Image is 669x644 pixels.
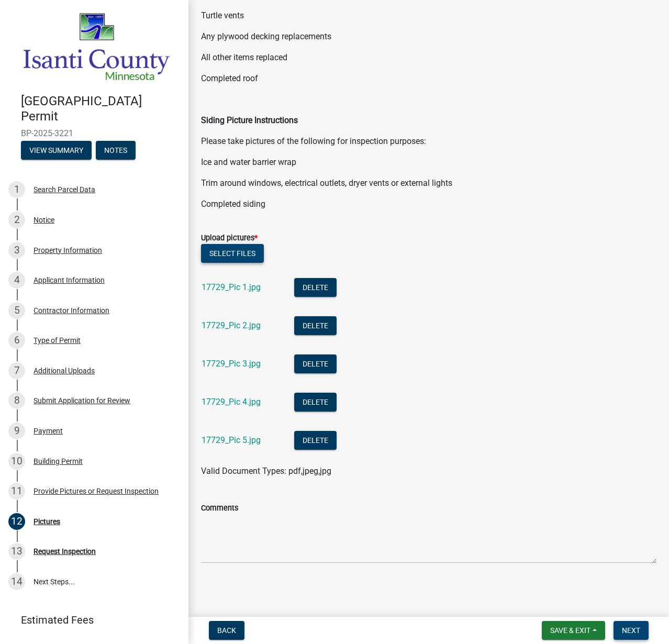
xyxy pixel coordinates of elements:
p: Turtle vents [201,9,656,22]
button: Select files [201,244,264,263]
div: Pictures [34,518,60,525]
wm-modal-confirm: Delete Document [294,321,337,331]
button: Next [614,621,649,640]
span: Back [217,626,236,635]
button: Delete [294,393,337,412]
a: Estimated Fees [8,609,172,630]
a: 17729_Pic 2.jpg [202,320,261,330]
button: Delete [294,278,337,297]
span: BP-2025-3221 [21,128,168,138]
div: Notice [34,216,54,224]
p: Completed roof [201,72,656,85]
div: Request Inspection [34,548,96,555]
div: Additional Uploads [34,367,95,374]
div: 14 [8,573,25,590]
div: Applicant Information [34,276,105,284]
div: 2 [8,212,25,228]
div: Contractor Information [34,307,109,314]
p: Completed siding [201,198,656,210]
a: 17729_Pic 1.jpg [202,282,261,292]
label: Upload pictures [201,235,258,242]
wm-modal-confirm: Delete Document [294,283,337,293]
div: 7 [8,362,25,379]
a: 17729_Pic 4.jpg [202,397,261,407]
div: 3 [8,242,25,259]
div: Property Information [34,247,102,254]
button: View Summary [21,141,92,160]
div: 10 [8,453,25,470]
div: 8 [8,392,25,409]
wm-modal-confirm: Delete Document [294,360,337,370]
div: 1 [8,181,25,198]
span: Save & Exit [550,626,590,635]
div: Submit Application for Review [34,397,130,404]
div: 12 [8,513,25,530]
p: Any plywood decking replacements [201,30,656,43]
p: Please take pictures of the following for inspection purposes: [201,135,656,148]
a: 17729_Pic 3.jpg [202,359,261,369]
p: Trim around windows, electrical outlets, dryer vents or external lights [201,177,656,190]
strong: Siding Picture Instructions [201,115,298,125]
wm-modal-confirm: Delete Document [294,398,337,408]
wm-modal-confirm: Notes [96,147,136,155]
div: Search Parcel Data [34,186,95,193]
button: Notes [96,141,136,160]
div: Type of Permit [34,337,81,344]
label: Comments [201,505,238,512]
p: All other items replaced [201,51,656,64]
span: Next [622,626,640,635]
p: Ice and water barrier wrap [201,156,656,169]
div: Provide Pictures or Request Inspection [34,487,159,495]
div: 13 [8,543,25,560]
div: 11 [8,483,25,499]
div: 6 [8,332,25,349]
div: 5 [8,302,25,319]
span: Valid Document Types: pdf,jpeg,jpg [201,466,331,476]
div: 4 [8,272,25,288]
button: Delete [294,316,337,335]
button: Save & Exit [542,621,605,640]
button: Delete [294,354,337,373]
button: Delete [294,431,337,450]
a: 17729_Pic 5.jpg [202,435,261,445]
button: Back [209,621,244,640]
div: Building Permit [34,458,83,465]
div: Payment [34,427,63,435]
wm-modal-confirm: Delete Document [294,436,337,446]
img: Isanti County, Minnesota [21,11,172,83]
wm-modal-confirm: Summary [21,147,92,155]
div: 9 [8,423,25,439]
h4: [GEOGRAPHIC_DATA] Permit [21,94,180,124]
